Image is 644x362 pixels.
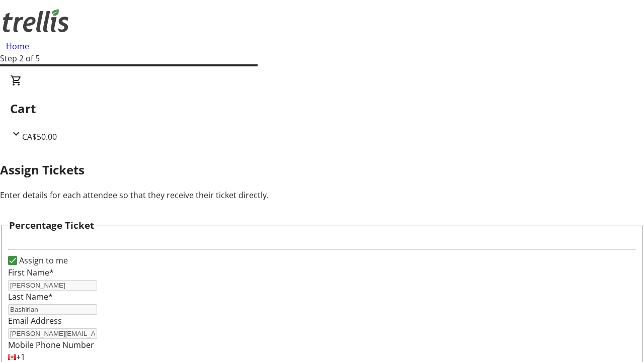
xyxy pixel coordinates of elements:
[10,74,634,143] div: CartCA$50.00
[22,131,57,142] span: CA$50.00
[8,267,54,278] label: First Name*
[17,254,68,266] label: Assign to me
[9,218,94,232] h3: Percentage Ticket
[8,315,62,326] label: Email Address
[10,100,634,118] h2: Cart
[8,291,53,302] label: Last Name*
[8,339,94,350] label: Mobile Phone Number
